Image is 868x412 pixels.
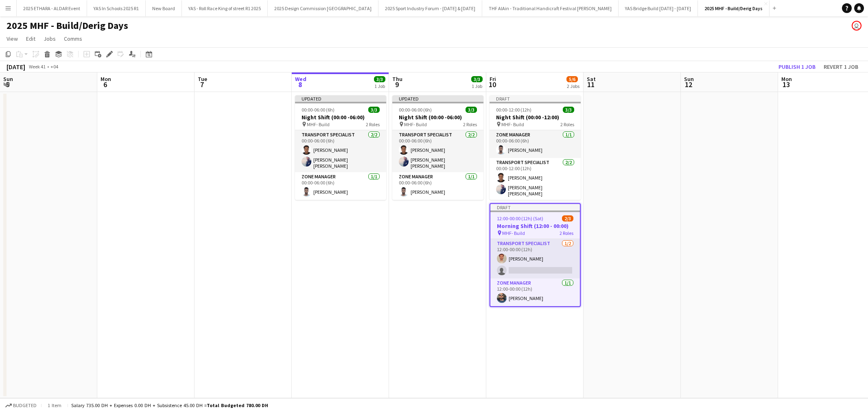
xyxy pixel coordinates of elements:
[560,230,573,236] span: 2 Roles
[490,278,580,306] app-card-role: Zone Manager1/112:00-00:00 (12h)[PERSON_NAME]
[3,75,13,83] span: Sun
[562,215,573,221] span: 2/3
[781,75,792,83] span: Mon
[684,75,694,83] span: Sun
[391,80,402,89] span: 9
[502,230,525,236] span: MHF- Build
[463,121,477,127] span: 2 Roles
[295,95,386,102] div: Updated
[490,95,581,102] div: Draft
[392,172,483,200] app-card-role: Zone Manager1/100:00-06:00 (6h)[PERSON_NAME]
[50,64,58,70] div: +04
[490,204,580,210] div: Draft
[182,0,268,16] button: YAS - Roll Race King of street R1 2025
[40,33,59,44] a: Jobs
[852,21,861,31] app-user-avatar: Edward Francowic
[490,95,581,200] app-job-card: Draft00:00-12:00 (12h)3/3Night Shift (00:00 -12:00) MHF- Build2 RolesZone Manager1/100:00-06:00 (...
[197,80,207,89] span: 7
[392,75,402,83] span: Thu
[268,0,378,16] button: 2025 Design Commission [GEOGRAPHIC_DATA]
[27,64,47,70] span: Week 41
[294,80,306,89] span: 8
[775,61,819,72] button: Publish 1 job
[302,107,335,113] span: 00:00-06:00 (6h)
[17,0,87,16] button: 2025 ETHARA - ALDAR Event
[378,0,482,16] button: 2025 Sport Industry Forum - [DATE] & [DATE]
[563,107,574,113] span: 3/3
[780,80,792,89] span: 13
[101,75,111,83] span: Mon
[490,239,580,278] app-card-role: Transport Specialist1/212:00-00:00 (12h)[PERSON_NAME]
[4,401,38,410] button: Budgeted
[392,130,483,172] app-card-role: Transport Specialist2/200:00-06:00 (6h)[PERSON_NAME][PERSON_NAME] [PERSON_NAME]
[482,0,619,16] button: THF AlAin - Traditional Handicraft Festival [PERSON_NAME]
[7,63,25,71] div: [DATE]
[472,83,482,89] div: 1 Job
[7,35,18,42] span: View
[586,80,596,89] span: 11
[496,107,531,113] span: 00:00-12:00 (12h)
[466,107,477,113] span: 3/3
[820,61,861,72] button: Revert 1 job
[295,172,386,200] app-card-role: Zone Manager1/100:00-06:00 (6h)[PERSON_NAME]
[3,33,21,44] a: View
[374,76,385,82] span: 3/3
[295,75,306,83] span: Wed
[23,33,39,44] a: Edit
[13,403,37,408] span: Budgeted
[587,75,596,83] span: Sat
[368,107,380,113] span: 3/3
[307,121,330,127] span: MHF- Build
[366,121,380,127] span: 2 Roles
[44,35,56,42] span: Jobs
[295,130,386,172] app-card-role: Transport Specialist2/200:00-06:00 (6h)[PERSON_NAME][PERSON_NAME] [PERSON_NAME]
[374,83,385,89] div: 1 Job
[71,402,268,408] div: Salary 735.00 DH + Expenses 0.00 DH + Subsistence 45.00 DH =
[2,80,13,89] span: 5
[566,76,578,82] span: 5/6
[619,0,698,16] button: YAS Bridge Build [DATE] - [DATE]
[488,80,496,89] span: 10
[471,76,483,82] span: 3/3
[392,95,483,102] div: Updated
[497,215,543,221] span: 12:00-00:00 (12h) (Sat)
[392,114,483,121] h3: Night Shift (00:00 -06:00)
[567,83,579,89] div: 2 Jobs
[404,121,427,127] span: MHF- Build
[698,0,770,16] button: 2025 MHF - Build/Derig Days
[490,114,581,121] h3: Night Shift (00:00 -12:00)
[146,0,182,16] button: New Board
[198,75,207,83] span: Tue
[7,20,128,32] h1: 2025 MHF - Build/Derig Days
[399,107,432,113] span: 00:00-06:00 (6h)
[26,35,35,42] span: Edit
[392,95,483,200] app-job-card: Updated00:00-06:00 (6h)3/3Night Shift (00:00 -06:00) MHF- Build2 RolesTransport Specialist2/200:0...
[490,158,581,200] app-card-role: Transport Specialist2/200:00-12:00 (12h)[PERSON_NAME][PERSON_NAME] [PERSON_NAME]
[490,203,581,307] app-job-card: Draft12:00-00:00 (12h) (Sat)2/3Morning Shift (12:00 - 00:00) MHF- Build2 RolesTransport Specialis...
[501,121,524,127] span: MHF- Build
[87,0,146,16] button: YAS In Schools 2025 R1
[99,80,111,89] span: 6
[64,35,82,42] span: Comms
[560,121,574,127] span: 2 Roles
[207,402,268,408] span: Total Budgeted 780.00 DH
[295,114,386,121] h3: Night Shift (00:00 -06:00)
[295,95,386,200] app-job-card: Updated00:00-06:00 (6h)3/3Night Shift (00:00 -06:00) MHF- Build2 RolesTransport Specialist2/200:0...
[61,33,85,44] a: Comms
[45,402,64,408] span: 1 item
[683,80,694,89] span: 12
[490,130,581,158] app-card-role: Zone Manager1/100:00-06:00 (6h)[PERSON_NAME]
[490,75,496,83] span: Fri
[490,222,580,230] h3: Morning Shift (12:00 - 00:00)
